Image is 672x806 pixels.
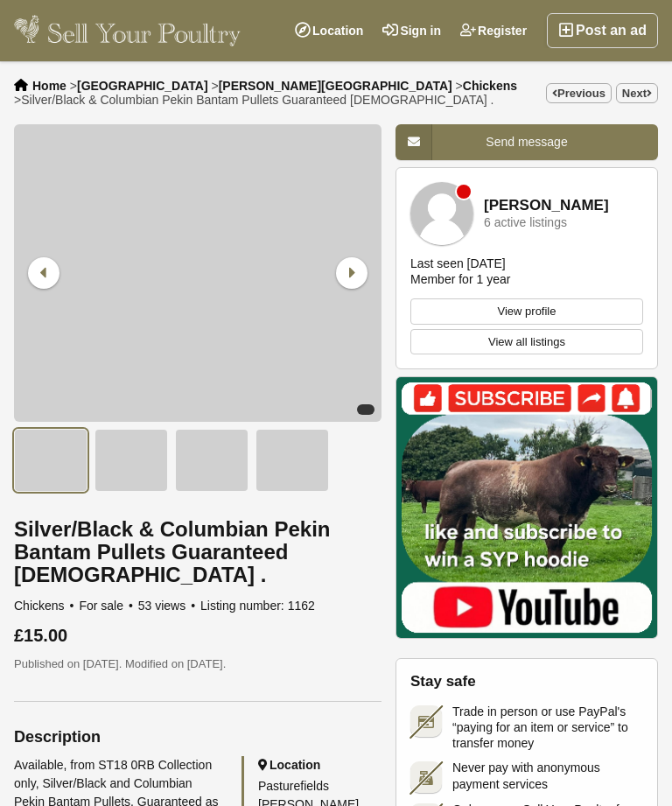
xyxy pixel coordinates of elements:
img: Carol Connor [410,182,473,245]
span: Send message [486,135,567,149]
a: Sign in [373,13,451,48]
a: Previous [546,83,612,103]
span: Listing number: 1162 [200,599,315,613]
a: Chickens [463,79,517,93]
li: > [14,93,493,107]
div: Member is offline [457,185,471,199]
span: Chickens [14,599,76,613]
h2: Location [258,756,381,774]
li: > [211,79,451,93]
a: Location [285,13,373,48]
h2: Stay safe [410,673,643,690]
li: > [70,79,208,93]
span: Trade in person or use PayPal's “paying for an item or service” to transfer money [452,704,643,752]
img: Silver/Black & Columbian Pekin Bantam Pullets Guaranteed Female . - 3 [175,429,248,492]
span: Never pay with anonymous payment services [452,760,643,791]
li: > [456,79,517,93]
img: Silver/Black & Columbian Pekin Bantam Pullets Guaranteed Female . - 2 [94,429,168,492]
div: 6 active listings [484,216,567,229]
span: For sale [79,599,134,613]
img: Mat Atkinson Farming YouTube Channel [395,376,658,639]
span: Silver/Black & Columbian Pekin Bantam Pullets Guaranteed [DEMOGRAPHIC_DATA] . [21,93,493,107]
a: View profile [410,298,643,325]
a: Register [451,13,536,48]
span: 53 views [138,599,197,613]
h1: Silver/Black & Columbian Pekin Bantam Pullets Guaranteed [DEMOGRAPHIC_DATA] . [14,518,381,586]
a: Home [32,79,66,93]
a: Next [616,83,658,103]
img: Silver/Black & Columbian Pekin Bantam Pullets Guaranteed Female . - 4 [255,429,329,492]
a: Send message [395,124,658,160]
h2: Description [14,728,381,746]
a: [GEOGRAPHIC_DATA] [77,79,208,93]
p: Published on [DATE]. Modified on [DATE]. [14,655,381,673]
a: Post an ad [547,13,658,48]
a: [PERSON_NAME] [484,198,609,214]
div: £15.00 [14,626,381,645]
a: [PERSON_NAME][GEOGRAPHIC_DATA] [219,79,452,93]
img: Sell Your Poultry [14,13,241,48]
a: View all listings [410,329,643,355]
div: Member for 1 year [410,271,510,287]
img: Silver/Black & Columbian Pekin Bantam Pullets Guaranteed Female . - 1/4 [14,124,381,422]
div: Last seen [DATE] [410,256,506,271]
img: Silver/Black & Columbian Pekin Bantam Pullets Guaranteed Female . - 1 [14,429,87,492]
